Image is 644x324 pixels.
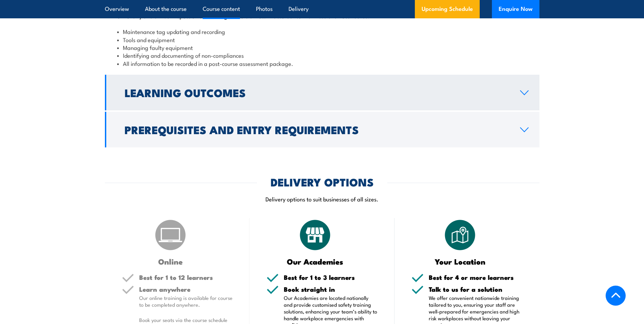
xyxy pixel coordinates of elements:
[429,274,522,281] h5: Best for 4 or more learners
[117,51,527,59] li: Identifying and documenting of non-compliances
[117,28,527,35] li: Maintenance tag updating and recording
[122,257,219,265] h3: Online
[284,274,378,281] h5: Best for 1 to 3 learners
[125,125,509,134] h2: Prerequisites and Entry Requirements
[117,59,527,67] li: All information to be recorded in a post-course assessment package.
[125,88,509,97] h2: Learning Outcomes
[411,257,509,265] h3: Your Location
[139,286,233,292] h5: Learn anywhere
[429,286,522,292] h5: Talk to us for a solution
[139,274,233,281] h5: Best for 1 to 12 learners
[105,75,539,110] a: Learning Outcomes
[105,195,539,203] p: Delivery options to suit businesses of all sizes.
[266,257,364,265] h3: Our Academies
[117,43,527,51] li: Managing faulty equipment
[271,177,374,186] h2: DELIVERY OPTIONS
[117,36,527,43] li: Tools and equipment
[284,286,378,292] h5: Book straight in
[139,294,233,308] p: Our online training is available for course to be completed anywhere.
[105,112,539,147] a: Prerequisites and Entry Requirements
[117,12,527,19] p: 6 monthly and annual inspection and testing of fire blankets in accordance with Australian Standa...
